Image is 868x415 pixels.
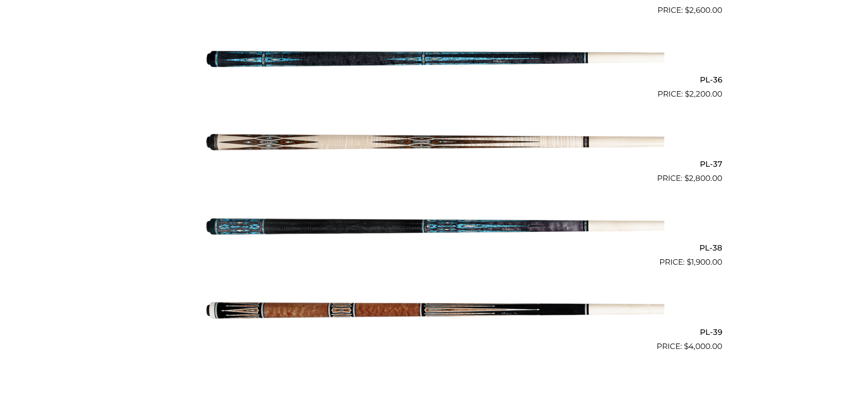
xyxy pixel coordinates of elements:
[684,174,722,183] bdi: 2,800.00
[685,89,689,98] span: $
[146,155,722,172] h2: PL-37
[204,272,664,348] img: PL-39
[146,188,722,268] a: PL-38 $1,900.00
[146,240,722,256] h2: PL-38
[685,5,689,15] span: $
[684,342,722,351] bdi: 4,000.00
[204,20,664,97] img: PL-36
[685,5,722,15] bdi: 2,600.00
[146,20,722,100] a: PL-36 $2,200.00
[687,257,691,266] span: $
[204,188,664,265] img: PL-38
[204,104,664,180] img: PL-37
[146,72,722,88] h2: PL-36
[146,104,722,184] a: PL-37 $2,800.00
[684,174,689,183] span: $
[146,323,722,340] h2: PL-39
[146,272,722,352] a: PL-39 $4,000.00
[684,342,688,351] span: $
[687,257,722,266] bdi: 1,900.00
[685,89,722,98] bdi: 2,200.00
